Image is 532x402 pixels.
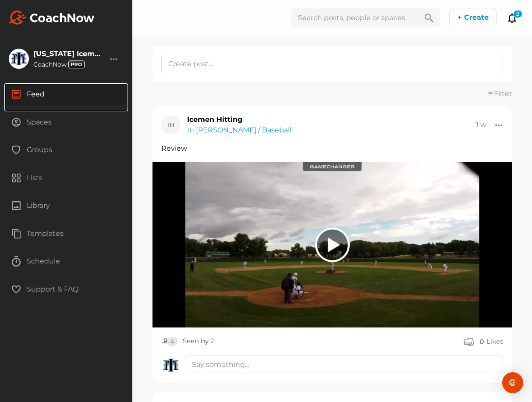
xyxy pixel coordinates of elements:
[5,83,128,105] div: Feed
[4,195,128,223] a: Library
[486,337,503,347] div: Likes
[161,115,181,135] div: IH
[487,89,512,98] a: Filter
[4,223,128,251] a: Templates
[479,337,484,346] div: 0
[4,83,128,111] a: Feed
[68,60,85,68] img: svg+xml;base64,PHN2ZyB3aWR0aD0iMzciIGhlaWdodD0iMTgiIHZpZXdCb3g9IjAgMCAzNyAxOCIgZmlsbD0ibm9uZSIgeG...
[153,162,512,327] img: default_thumb.jpg
[476,121,486,129] div: 1 w
[5,111,128,133] div: Spaces
[513,10,522,18] div: 2
[507,13,518,24] button: 2
[5,278,128,300] div: Support & FAQ
[161,144,503,153] div: Review
[4,139,128,167] a: Groups
[5,250,128,272] div: Schedule
[4,167,128,195] a: Lists
[5,167,128,189] div: Lists
[4,111,128,139] a: Spaces
[183,336,214,347] div: Seen by 2
[187,125,291,135] a: In [PERSON_NAME] / Baseball
[5,195,128,217] div: Library
[9,11,95,25] img: svg+xml;base64,PHN2ZyB3aWR0aD0iMTk2IiBoZWlnaHQ9IjMyIiB2aWV3Qm94PSIwIDAgMTk2IDMyIiBmaWxsPSJub25lIi...
[502,372,523,393] div: Open Intercom Messenger
[33,50,103,57] div: [US_STATE] Icemen Baseball Club
[161,356,181,375] img: square_afef7d225028db5e62646ab83b254498.jpg
[291,8,418,27] input: Search posts, people or spaces
[9,49,28,68] img: square_afef7d225028db5e62646ab83b254498.jpg
[161,336,172,347] img: square_f6705c19f15f310815c82cc5c483a155.jpg
[464,336,484,347] button: 0
[167,336,178,347] img: square_default-ef6cabf814de5a2bf16c804365e32c732080f9872bdf737d349900a9daf73cf9.png
[4,250,128,278] a: Schedule
[449,8,497,27] button: + Create
[4,278,128,306] a: Support & FAQ
[5,139,128,161] div: Groups
[33,60,103,68] div: CoachNow
[5,223,128,245] div: Templates
[187,114,291,125] div: Icemen Hitting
